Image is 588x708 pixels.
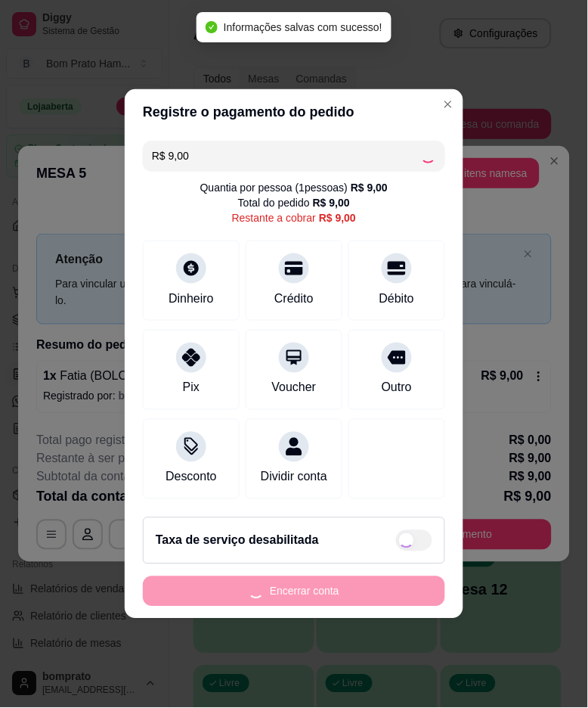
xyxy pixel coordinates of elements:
[351,180,388,195] div: R$ 9,00
[224,21,382,33] span: Informações salvas com sucesso!
[379,290,414,308] div: Débito
[238,195,350,210] div: Total do pedido
[152,141,421,171] input: Ex.: hambúrguer de cordeiro
[382,379,412,397] div: Outro
[169,290,214,308] div: Dinheiro
[272,379,317,397] div: Voucher
[319,210,356,225] div: R$ 9,00
[436,92,460,116] button: Close
[125,89,463,135] header: Registre o pagamento do pedido
[421,148,436,163] div: Loading
[156,532,319,550] h2: Taxa de serviço desabilitada
[206,21,218,33] span: check-circle
[166,468,217,486] div: Desconto
[261,468,327,486] div: Dividir conta
[274,290,314,308] div: Crédito
[200,180,388,195] div: Quantia por pessoa ( 1 pessoas)
[183,379,200,397] div: Pix
[313,195,350,210] div: R$ 9,00
[232,210,356,225] div: Restante a cobrar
